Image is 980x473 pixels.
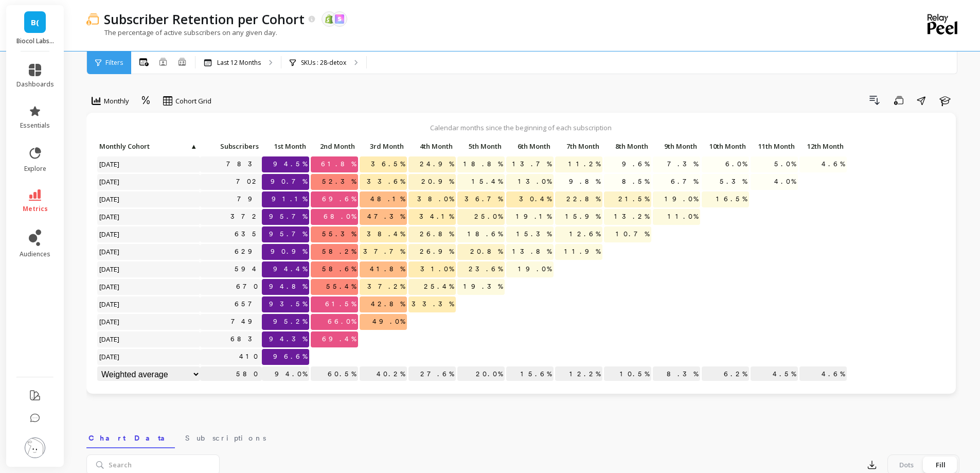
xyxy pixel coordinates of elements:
[271,349,309,364] span: 96.6%
[462,191,505,207] span: 36.7%
[652,139,701,155] div: Toggle SortBy
[97,191,122,207] span: [DATE]
[415,191,456,207] span: 38.0%
[409,296,456,312] span: 33.3%
[217,59,261,67] p: Last 12 Months
[313,142,355,150] span: 2nd Month
[923,457,957,473] div: Fill
[418,156,456,172] span: 24.9%
[320,331,358,347] span: 69.4%
[564,191,602,207] span: 22.8%
[506,139,555,155] div: Toggle SortBy
[320,191,358,207] span: 69.6%
[97,244,122,259] span: [DATE]
[510,244,554,259] span: 13.8%
[24,165,46,173] span: explore
[31,16,39,28] span: B(
[799,366,847,382] p: 4.6%
[653,366,700,382] p: 8.3%
[417,209,456,224] span: 34.1%
[514,209,554,224] span: 19.1%
[233,226,262,242] a: 635
[365,279,407,294] span: 37.2%
[365,209,407,224] span: 47.3%
[411,142,453,150] span: 4th Month
[555,366,602,382] p: 12.2%
[418,244,456,259] span: 26.9%
[262,139,309,153] p: 1st Month
[604,366,651,382] p: 10.5%
[516,174,554,189] span: 13.0%
[819,156,847,172] span: 4.6%
[457,139,506,155] div: Toggle SortBy
[320,226,358,242] span: 55.3%
[200,366,262,382] p: 580
[517,191,554,207] span: 30.4%
[702,139,749,153] p: 10th Month
[97,209,122,224] span: [DATE]
[801,142,844,150] span: 12th Month
[320,174,358,189] span: 52.3%
[105,59,123,67] span: Filters
[267,209,309,224] span: 95.7%
[267,331,309,347] span: 94.3%
[370,314,407,329] span: 49.0%
[86,28,277,37] p: The percentage of active subscribers on any given day.
[97,349,122,364] span: [DATE]
[97,123,946,132] p: Calendar months since the beginning of each subscription
[555,139,603,155] div: Toggle SortBy
[323,296,358,312] span: 61.5%
[616,191,651,207] span: 21.5%
[97,261,122,277] span: [DATE]
[466,226,505,242] span: 18.6%
[666,209,700,224] span: 11.0%
[234,174,262,189] a: 702
[97,226,122,242] span: [DATE]
[563,209,602,224] span: 15.9%
[620,174,651,189] span: 8.5%
[457,366,505,382] p: 20.0%
[267,279,309,294] span: 94.8%
[362,142,404,150] span: 3rd Month
[468,244,505,259] span: 20.8%
[97,174,122,189] span: [DATE]
[267,296,309,312] span: 93.5%
[301,59,346,67] p: SKUs : 28-detox
[889,457,923,473] div: Dots
[467,261,505,277] span: 23.6%
[311,366,358,382] p: 60.5%
[516,261,554,277] span: 19.0%
[97,139,200,153] p: Monthly Cohort
[557,142,599,150] span: 7th Month
[457,139,505,153] p: 5th Month
[472,209,505,224] span: 25.0%
[772,156,798,172] span: 5.0%
[97,296,122,312] span: [DATE]
[567,174,602,189] span: 9.8%
[655,142,697,150] span: 9th Month
[360,366,407,382] p: 40.2%
[320,244,358,259] span: 58.2%
[86,13,99,25] img: header icon
[271,156,309,172] span: 94.5%
[408,366,456,382] p: 27.6%
[508,142,550,150] span: 6th Month
[88,433,173,443] span: Chart Data
[566,156,602,172] span: 11.2%
[365,226,407,242] span: 38.4%
[97,139,146,155] div: Toggle SortBy
[368,261,407,277] span: 41.8%
[461,156,505,172] span: 18.8%
[365,174,407,189] span: 33.6%
[175,96,211,106] span: Cohort Grid
[723,156,749,172] span: 6.0%
[311,139,358,153] p: 2nd Month
[97,279,122,294] span: [DATE]
[418,261,456,277] span: 31.0%
[233,244,262,259] a: 629
[185,433,266,443] span: Subscriptions
[200,139,248,155] div: Toggle SortBy
[269,174,309,189] span: 90.7%
[271,261,309,277] span: 94.4%
[360,139,407,153] p: 3rd Month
